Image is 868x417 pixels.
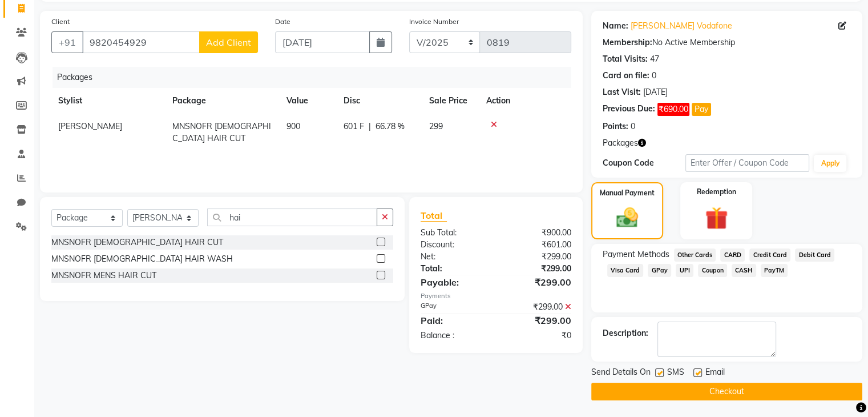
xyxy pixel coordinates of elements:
[814,155,846,172] button: Apply
[51,270,156,282] div: MNSNOFR MENS HAIR CUT
[82,31,200,53] input: Search by Name/Mobile/Email/Code
[591,383,862,400] button: Checkout
[496,263,580,275] div: ₹299.00
[676,264,693,277] span: UPI
[667,366,684,380] span: SMS
[286,121,300,131] span: 900
[51,17,70,27] label: Client
[496,251,580,263] div: ₹299.00
[603,37,652,49] div: Membership:
[206,37,251,48] span: Add Client
[53,67,580,88] div: Packages
[697,187,736,197] label: Redemption
[412,263,496,275] div: Total:
[648,264,671,277] span: GPay
[603,37,851,49] div: No Active Membership
[600,188,655,198] label: Manual Payment
[643,86,668,98] div: [DATE]
[496,301,580,313] div: ₹299.00
[603,121,628,133] div: Points:
[652,70,656,82] div: 0
[795,248,834,262] span: Debit Card
[603,20,628,32] div: Name:
[422,88,479,114] th: Sale Price
[207,209,377,226] input: Search
[631,121,635,133] div: 0
[603,137,638,149] span: Packages
[429,121,443,131] span: 299
[496,330,580,342] div: ₹0
[412,251,496,263] div: Net:
[58,121,122,131] span: [PERSON_NAME]
[496,314,580,327] div: ₹299.00
[280,88,337,114] th: Value
[650,53,659,65] div: 47
[720,248,745,262] span: CARD
[412,301,496,313] div: GPay
[591,366,651,380] span: Send Details On
[412,239,496,251] div: Discount:
[631,20,732,32] a: [PERSON_NAME] Vodafone
[479,88,571,114] th: Action
[603,53,648,65] div: Total Visits:
[705,366,725,380] span: Email
[496,239,580,251] div: ₹601.00
[698,204,735,232] img: _gift.svg
[496,275,580,289] div: ₹299.00
[199,31,258,53] button: Add Client
[51,31,83,53] button: +91
[409,17,459,27] label: Invoice Number
[412,314,496,327] div: Paid:
[607,264,644,277] span: Visa Card
[421,210,447,222] span: Total
[603,157,685,169] div: Coupon Code
[692,103,711,116] button: Pay
[51,253,233,265] div: MNSNOFR [DEMOGRAPHIC_DATA] HAIR WASH
[496,227,580,239] div: ₹900.00
[172,121,271,143] span: MNSNOFR [DEMOGRAPHIC_DATA] HAIR CUT
[603,70,649,82] div: Card on file:
[376,121,405,133] span: 66.78 %
[412,275,496,289] div: Payable:
[369,121,371,133] span: |
[749,248,790,262] span: Credit Card
[609,205,645,230] img: _cash.svg
[51,236,223,248] div: MNSNOFR [DEMOGRAPHIC_DATA] HAIR CUT
[603,86,641,98] div: Last Visit:
[412,227,496,239] div: Sub Total:
[603,248,669,260] span: Payment Methods
[698,264,727,277] span: Coupon
[657,103,689,116] span: ₹690.00
[603,103,655,116] div: Previous Due:
[685,154,810,172] input: Enter Offer / Coupon Code
[275,17,290,27] label: Date
[761,264,788,277] span: PayTM
[732,264,756,277] span: CASH
[344,121,364,133] span: 601 F
[51,88,165,114] th: Stylist
[603,327,648,339] div: Description:
[412,330,496,342] div: Balance :
[421,291,571,301] div: Payments
[674,248,716,262] span: Other Cards
[165,88,280,114] th: Package
[337,88,422,114] th: Disc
